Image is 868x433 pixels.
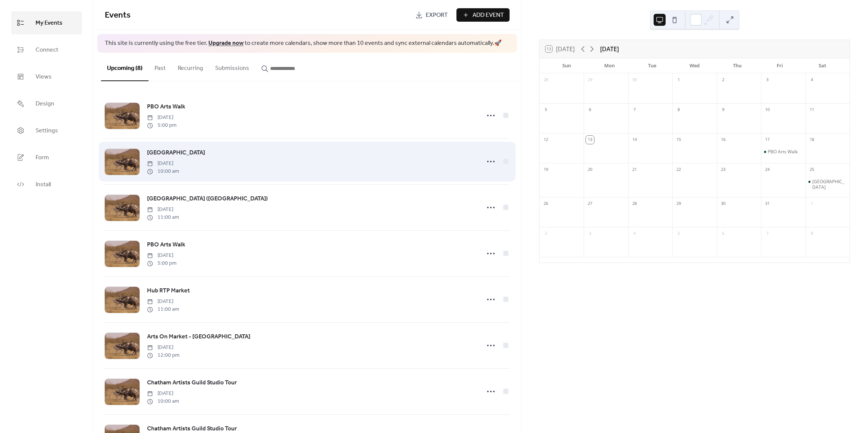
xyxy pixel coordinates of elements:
span: Form [36,152,49,164]
div: 5 [675,230,683,238]
div: 9 [719,106,727,114]
div: 15 [675,136,683,144]
div: 3 [763,76,771,84]
div: 29 [675,200,683,208]
span: [GEOGRAPHIC_DATA] ([GEOGRAPHIC_DATA]) [147,194,268,203]
button: Submissions [209,53,255,80]
button: Upcoming (8) [101,53,149,81]
button: Past [149,53,172,80]
span: Export [426,11,448,20]
div: Sun [545,58,588,73]
span: Chatham Artists Guild Studio Tour [147,378,237,387]
div: 11 [808,106,816,114]
div: 6 [586,106,594,114]
a: [GEOGRAPHIC_DATA] [147,148,205,158]
div: [GEOGRAPHIC_DATA] [812,179,847,190]
div: 28 [542,76,550,84]
span: Connect [36,44,58,56]
span: Hub RTP Market [147,286,190,295]
div: 6 [719,230,727,238]
a: My Events [11,11,82,34]
div: 4 [630,230,639,238]
div: 30 [630,76,639,84]
div: 23 [719,166,727,174]
span: [GEOGRAPHIC_DATA] [147,148,205,157]
span: [DATE] [147,206,179,214]
div: 21 [630,166,639,174]
div: [DATE] [600,44,619,53]
div: 17 [763,136,771,144]
div: 13 [586,136,594,144]
div: 8 [675,106,683,114]
div: 30 [719,200,727,208]
div: 2 [719,76,727,84]
span: Events [105,7,131,24]
div: 26 [542,200,550,208]
span: Settings [36,125,58,137]
div: 4 [808,76,816,84]
div: 12 [542,136,550,144]
span: [DATE] [147,114,177,122]
span: 11:00 am [147,305,179,313]
span: [DATE] [147,252,177,260]
div: 16 [719,136,727,144]
div: 28 [630,200,639,208]
div: 18 [808,136,816,144]
span: Add Event [473,11,504,20]
a: Install [11,173,82,196]
span: 12:00 pm [147,351,180,359]
div: Thu [716,58,758,73]
a: Settings [11,119,82,142]
div: 22 [675,166,683,174]
div: 2 [542,230,550,238]
a: Design [11,92,82,115]
a: Export [410,8,453,22]
span: My Events [36,17,62,29]
span: PBO Arts Walk [147,102,185,111]
div: 19 [542,166,550,174]
div: 8 [808,230,816,238]
span: 5:00 pm [147,122,177,129]
div: 31 [763,200,771,208]
div: PBO Arts Walk [761,149,805,155]
span: [DATE] [147,344,180,351]
div: Wed [673,58,716,73]
a: Form [11,146,82,169]
a: PBO Arts Walk [147,102,185,112]
div: 5 [542,106,550,114]
div: 1 [808,200,816,208]
div: 20 [586,166,594,174]
div: 10 [763,106,771,114]
div: 7 [763,230,771,238]
span: Views [36,71,52,83]
a: PBO Arts Walk [147,240,185,250]
div: Mon [588,58,631,73]
button: Add Event [456,8,510,22]
div: 24 [763,166,771,174]
div: Pittsboro Street Fair [806,179,850,190]
a: Chatham Artists Guild Studio Tour [147,378,237,388]
div: Fri [758,58,801,73]
span: Install [36,179,51,191]
span: 10:00 am [147,168,179,175]
div: 25 [808,166,816,174]
span: This site is currently using the free tier. to create more calendars, show more than 10 events an... [105,39,502,47]
div: 3 [586,230,594,238]
span: [DATE] [147,160,179,168]
a: Connect [11,38,82,61]
span: 10:00 am [147,397,179,405]
span: 11:00 am [147,214,179,221]
span: Design [36,98,54,110]
span: 5:00 pm [147,260,177,267]
div: 14 [630,136,639,144]
a: Upgrade now [208,37,244,49]
div: Tue [631,58,673,73]
span: [DATE] [147,298,179,305]
div: 1 [675,76,683,84]
span: [DATE] [147,390,179,397]
div: 27 [586,200,594,208]
a: Arts On Market - [GEOGRAPHIC_DATA] [147,332,250,342]
a: Hub RTP Market [147,286,190,296]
